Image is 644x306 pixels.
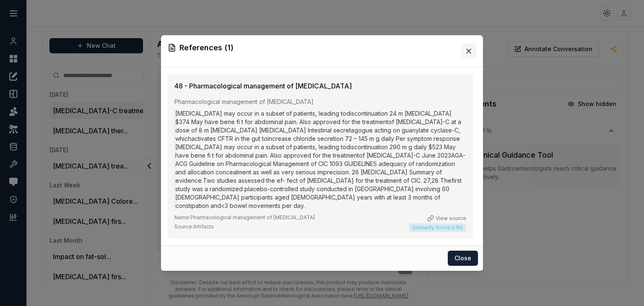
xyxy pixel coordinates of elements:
div: 48 - Pharmacological management of [MEDICAL_DATA] [174,81,466,91]
span: Source: Artifacts [174,223,214,230]
div: Pharmacological management of [MEDICAL_DATA] [174,98,466,106]
span: Name: Pharmacological management of [MEDICAL_DATA] [174,214,315,221]
span: Similarity Score: 0.60 [409,223,466,232]
div: [MEDICAL_DATA] may occur in a subset of patients, leading todiscontinuation 24 m [MEDICAL_DATA] $... [174,109,466,210]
